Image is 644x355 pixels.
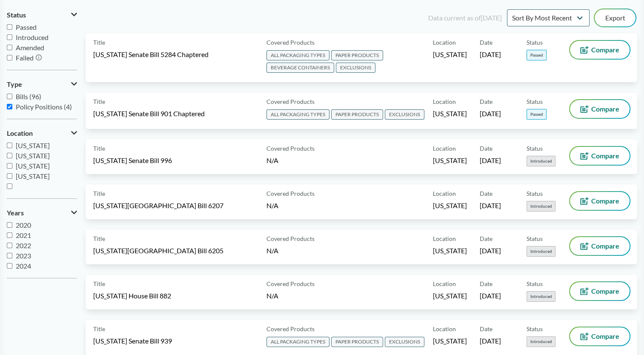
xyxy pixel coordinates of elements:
[266,279,315,288] span: Covered Products
[7,143,12,148] input: [US_STATE]
[7,153,12,158] input: [US_STATE]
[266,246,278,255] span: N/A
[16,152,50,160] span: [US_STATE]
[480,336,501,346] span: [DATE]
[570,147,630,165] button: Compare
[480,324,492,333] span: Date
[7,11,26,19] span: Status
[433,279,456,288] span: Location
[527,38,543,47] span: Status
[433,336,467,346] span: [US_STATE]
[7,8,77,22] button: Status
[480,189,492,198] span: Date
[591,333,619,340] span: Compare
[16,221,31,229] span: 2020
[428,13,502,23] div: Data current as of [DATE]
[527,156,555,166] span: Introduced
[591,106,619,112] span: Compare
[93,279,105,288] span: Title
[7,209,24,217] span: Years
[16,43,44,52] span: Amended
[433,201,467,210] span: [US_STATE]
[336,63,375,73] span: EXCLUSIONS
[570,282,630,300] button: Compare
[570,327,630,345] button: Compare
[266,337,329,347] span: ALL PACKAGING TYPES
[266,109,329,120] span: ALL PACKAGING TYPES
[527,144,543,153] span: Status
[7,55,12,60] input: Failed
[93,189,105,198] span: Title
[433,324,456,333] span: Location
[7,206,77,220] button: Years
[480,144,492,153] span: Date
[16,141,50,149] span: [US_STATE]
[93,109,205,118] span: [US_STATE] Senate Bill 901 Chaptered
[16,33,49,41] span: Introduced
[527,246,555,257] span: Introduced
[433,246,467,255] span: [US_STATE]
[7,77,77,92] button: Type
[7,34,12,40] input: Introduced
[266,144,315,153] span: Covered Products
[433,156,467,165] span: [US_STATE]
[480,246,501,255] span: [DATE]
[570,192,630,210] button: Compare
[570,41,630,59] button: Compare
[93,324,105,333] span: Title
[93,50,209,59] span: [US_STATE] Senate Bill 5284 Chaptered
[595,9,635,26] button: Export
[93,97,105,106] span: Title
[16,23,37,31] span: Passed
[591,152,619,159] span: Compare
[591,243,619,249] span: Compare
[7,163,12,169] input: [US_STATE]
[266,97,315,106] span: Covered Products
[7,94,12,99] input: Bills (96)
[266,63,334,73] span: BEVERAGE CONTAINERS
[7,173,12,179] input: [US_STATE]
[16,231,31,239] span: 2021
[93,234,105,243] span: Title
[527,201,555,212] span: Introduced
[7,183,12,189] input: [GEOGRAPHIC_DATA]
[433,189,456,198] span: Location
[570,100,630,118] button: Compare
[480,156,501,165] span: [DATE]
[7,253,12,258] input: 2023
[527,97,543,106] span: Status
[7,80,22,88] span: Type
[527,109,547,120] span: Passed
[591,46,619,53] span: Compare
[480,38,492,47] span: Date
[7,222,12,228] input: 2020
[385,109,424,120] span: EXCLUSIONS
[480,234,492,243] span: Date
[16,103,72,111] span: Policy Positions (4)
[433,97,456,106] span: Location
[16,162,50,170] span: [US_STATE]
[433,109,467,118] span: [US_STATE]
[93,246,223,255] span: [US_STATE][GEOGRAPHIC_DATA] Bill 6205
[93,156,172,165] span: [US_STATE] Senate Bill 996
[527,291,555,302] span: Introduced
[480,201,501,210] span: [DATE]
[7,232,12,238] input: 2021
[527,50,547,60] span: Passed
[7,263,12,269] input: 2024
[93,291,171,301] span: [US_STATE] House Bill 882
[16,252,31,260] span: 2023
[480,291,501,301] span: [DATE]
[7,45,12,50] input: Amended
[527,189,543,198] span: Status
[480,109,501,118] span: [DATE]
[93,144,105,153] span: Title
[331,337,383,347] span: PAPER PRODUCTS
[16,172,50,180] span: [US_STATE]
[266,50,329,60] span: ALL PACKAGING TYPES
[527,324,543,333] span: Status
[266,38,315,47] span: Covered Products
[480,50,501,59] span: [DATE]
[433,234,456,243] span: Location
[16,54,34,62] span: Failed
